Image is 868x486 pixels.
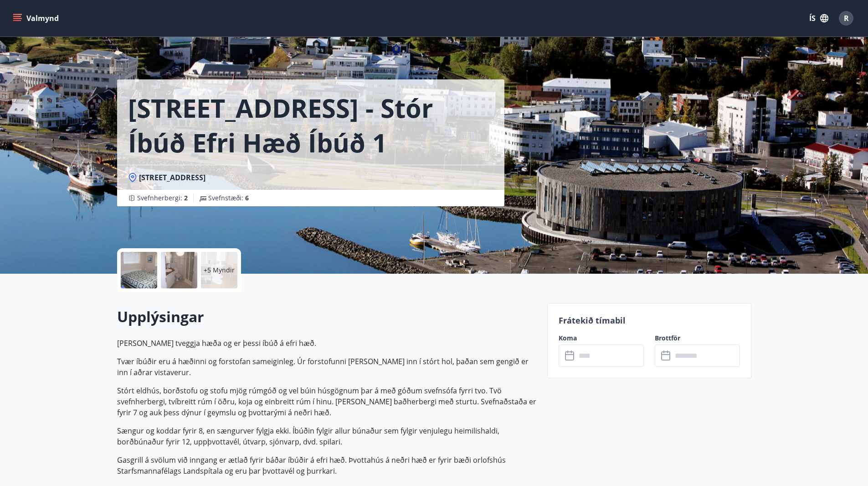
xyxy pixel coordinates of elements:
[208,193,249,203] span: Svefnstæði :
[117,356,536,378] p: Tvær íbúðir eru á hæðinni og forstofan sameiginleg. Úr forstofunni [PERSON_NAME] inn í stórt hol,...
[835,7,857,29] button: R
[117,385,536,418] p: Stórt eldhús, borðstofu og stofu mjög rúmgóð og vel búin húsgögnum þar á með góðum svefnsófa fyrr...
[245,193,249,202] span: 6
[117,338,536,349] p: [PERSON_NAME] tveggja hæða og er þessi íbúð á efri hæð.
[559,334,644,343] label: Koma
[137,193,188,203] span: Svefnherbergi :
[139,172,205,183] span: [STREET_ADDRESS]
[844,13,849,23] span: R
[804,10,833,26] button: ÍS
[184,193,188,202] span: 2
[559,314,740,326] p: Frátekið tímabil
[117,307,536,327] h2: Upplýsingar
[655,334,740,343] label: Brottför
[128,90,493,160] h1: [STREET_ADDRESS] - Stór íbúð efri hæð íbúð 1
[204,266,235,275] p: +5 Myndir
[11,10,62,26] button: menu
[117,425,536,447] p: Sængur og koddar fyrir 8, en sængurver fylgja ekki. Íbúðin fylgir allur búnaður sem fylgir venjul...
[117,455,536,476] p: Gasgrill á svölum við inngang er ætlað fyrir báðar íbúðir á efri hæð. Þvottahús á neðri hæð er fy...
